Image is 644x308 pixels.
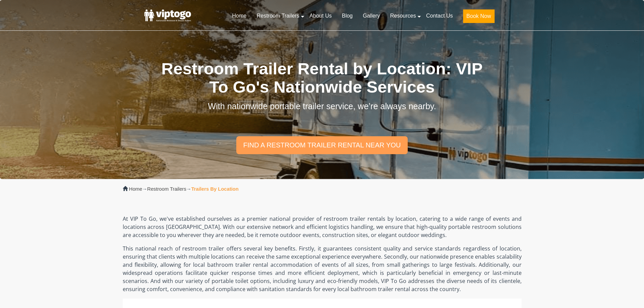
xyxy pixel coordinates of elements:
a: Restroom Trailers [147,186,186,192]
a: Home [129,186,142,192]
a: Restroom Trailers [252,8,304,23]
strong: Trailers By Location [191,186,239,192]
p: At VIP To Go, we've established ourselves as a premier national provider of restroom trailer rent... [123,215,522,239]
span: Restroom Trailer Rental by Location: VIP To Go's Nationwide Services [161,60,482,96]
a: Resources [385,8,421,23]
a: find a restroom trailer rental near you [236,136,407,154]
span: With nationwide portable trailer service, we’re always nearby. [208,101,436,111]
button: Book Now [463,9,495,23]
a: Home [227,8,252,23]
a: About Us [304,8,337,23]
span: → → [129,186,239,192]
a: Book Now [458,8,500,27]
a: Contact Us [421,8,458,23]
a: Blog [337,8,358,23]
a: Gallery [358,8,385,23]
p: This national reach of restroom trailer offers several key benefits. Firstly, it guarantees consi... [123,244,522,293]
